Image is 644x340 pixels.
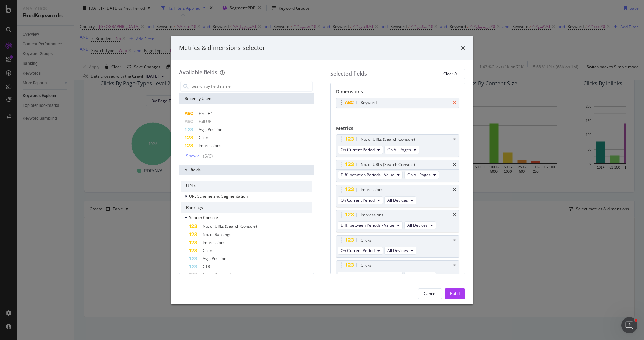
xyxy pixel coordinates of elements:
[443,71,459,77] div: Clear All
[199,111,213,116] span: First H1
[338,221,403,229] button: Diff. between Periods - Value
[384,196,416,204] button: All Devices
[361,99,377,106] div: Keyword
[453,238,456,242] div: times
[621,317,637,333] iframe: Intercom live chat
[453,137,456,141] div: times
[387,248,408,253] span: All Devices
[341,197,375,203] span: On Current Period
[336,235,460,258] div: ClickstimesOn Current PeriodAll Devices
[186,154,202,158] div: Show all
[336,134,460,157] div: No. of URLs (Search Console)timesOn Current PeriodOn All Pages
[453,263,456,267] div: times
[418,288,442,299] button: Cancel
[336,160,460,182] div: No. of URLs (Search Console)timesDiff. between Periods - ValueOn All Pages
[338,196,383,204] button: On Current Period
[461,44,465,52] div: times
[203,231,231,237] span: No. of Rankings
[407,222,428,228] span: All Devices
[336,260,460,283] div: ClickstimesDiff. between Periods - ValueAll Devices
[338,247,383,255] button: On Current Period
[361,136,415,143] div: No. of URLs (Search Console)
[179,69,217,76] div: Available fields
[450,291,460,296] div: Build
[181,181,312,192] div: URLs
[336,98,460,108] div: Keywordtimes
[341,222,394,228] span: Diff. between Periods - Value
[199,119,213,124] span: Full URL
[361,186,383,193] div: Impressions
[424,291,436,296] div: Cancel
[199,135,209,140] span: Clicks
[189,215,218,220] span: Search Console
[203,240,225,245] span: Impressions
[453,163,456,167] div: times
[191,81,312,91] input: Search by field name
[171,36,473,304] div: modal
[203,264,210,269] span: CTR
[179,165,314,175] div: All fields
[361,212,383,218] div: Impressions
[404,221,436,229] button: All Devices
[203,248,213,253] span: Clicks
[453,213,456,217] div: times
[361,237,371,244] div: Clicks
[336,88,460,98] div: Dimensions
[387,147,411,153] span: On All Pages
[338,146,383,154] button: On Current Period
[336,210,460,232] div: ImpressionstimesDiff. between Periods - ValueAll Devices
[336,125,460,134] div: Metrics
[336,185,460,207] div: ImpressionstimesOn Current PeriodAll Devices
[181,202,312,213] div: Rankings
[384,146,419,154] button: On All Pages
[341,147,375,153] span: On Current Period
[407,273,428,279] span: All Devices
[330,70,367,78] div: Selected fields
[199,143,221,148] span: Impressions
[203,256,226,261] span: Avg. Position
[445,288,465,299] button: Build
[341,172,394,178] span: Diff. between Periods - Value
[453,188,456,192] div: times
[361,262,371,269] div: Clicks
[338,171,403,179] button: Diff. between Periods - Value
[341,273,394,279] span: Diff. between Periods - Value
[179,44,265,52] div: Metrics & dimensions selector
[338,272,403,280] button: Diff. between Periods - Value
[189,193,248,199] span: URL Scheme and Segmentation
[387,197,408,203] span: All Devices
[199,127,222,132] span: Avg. Position
[404,171,439,179] button: On All Pages
[438,69,465,79] button: Clear All
[203,223,257,229] span: No. of URLs (Search Console)
[341,248,375,253] span: On Current Period
[179,93,314,104] div: Recently Used
[404,272,436,280] button: All Devices
[361,161,415,168] div: No. of URLs (Search Console)
[384,247,416,255] button: All Devices
[202,153,213,159] div: ( 5 / 6 )
[453,101,456,105] div: times
[407,172,431,178] span: On All Pages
